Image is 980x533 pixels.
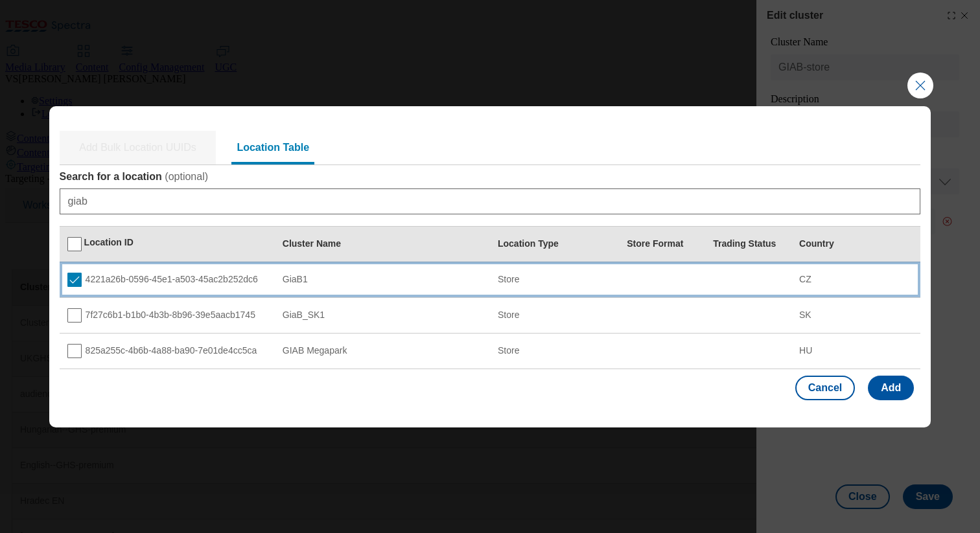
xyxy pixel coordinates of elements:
div: GiaB_SK1 [283,310,482,321]
div: HU [799,345,913,357]
div: Modal [49,106,931,427]
div: CZ [799,274,913,286]
div: Cluster Name [283,238,341,250]
div: SK [799,310,913,321]
span: ( optional ) [165,171,208,182]
div: Location ID [84,237,134,251]
div: Store [498,274,611,286]
div: 7f27c6b1-b1b0-4b3b-8b96-39e5aacb1745 [67,308,267,323]
div: 4221a26b-0596-45e1-a503-45ac2b252dc6 [67,273,267,287]
button: Add [868,376,914,400]
div: GiaB1 [283,274,482,286]
div: 825a255c-4b6b-4a88-ba90-7e01de4cc5ca [67,344,267,358]
div: Store [498,310,611,321]
div: Store [498,345,611,357]
div: Store Format [627,238,683,250]
div: GIAB Megapark [283,345,482,357]
div: Trading Status [713,238,776,250]
label: Search for a location [60,170,921,183]
button: Cancel [795,376,855,400]
input: Type location name / location uuid / store number / store name / city / postal code [60,188,921,214]
span: Location Table [237,142,309,153]
div: Location Type [498,238,559,250]
button: Close Modal [907,73,933,98]
div: Country [799,238,834,250]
